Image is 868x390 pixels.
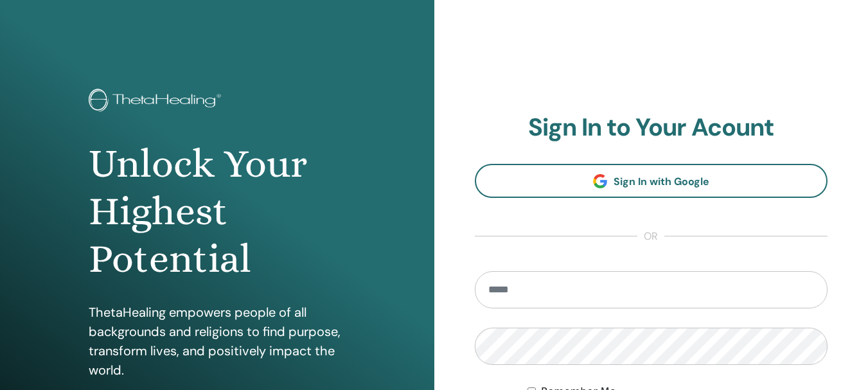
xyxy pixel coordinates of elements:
a: Sign In with Google [475,164,828,198]
span: Sign In with Google [614,175,709,188]
span: or [637,229,664,244]
h1: Unlock Your Highest Potential [89,140,346,283]
p: ThetaHealing empowers people of all backgrounds and religions to find purpose, transform lives, a... [89,303,346,380]
h2: Sign In to Your Acount [475,113,828,143]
